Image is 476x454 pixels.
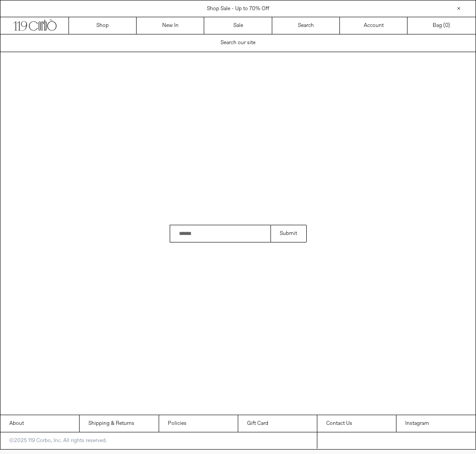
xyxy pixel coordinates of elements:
span: ) [445,22,450,30]
a: Instagram [396,415,476,432]
a: About [0,415,79,432]
a: Search [272,17,340,34]
a: Account [340,17,407,34]
span: 0 [445,22,448,29]
a: Shop Sale - Up to 70% Off [207,5,269,12]
a: Contact Us [317,415,396,432]
a: Sale [204,17,272,34]
p: ©2025 119 Corbo, Inc. All rights reserved. [0,432,116,449]
a: Shop [69,17,137,34]
a: New In [137,17,204,34]
span: Search our site [221,39,255,46]
a: Shipping & Returns [80,415,158,432]
a: Gift Card [238,415,317,432]
a: Policies [159,415,238,432]
input: Search [170,225,271,242]
button: Submit [270,225,306,242]
a: Bag () [407,17,475,34]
